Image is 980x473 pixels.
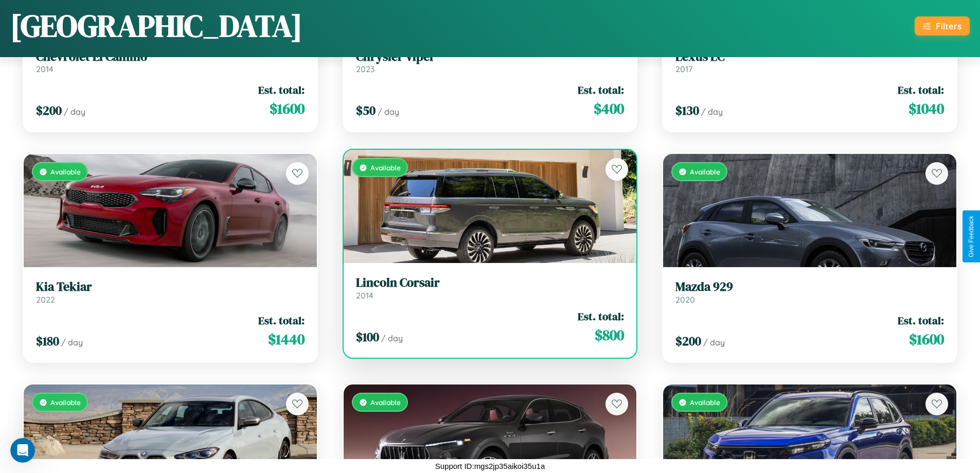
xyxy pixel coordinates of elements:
[356,328,379,345] span: $ 100
[36,279,305,305] a: Kia Tekiar2022
[690,167,720,176] span: Available
[61,337,83,347] span: / day
[36,332,59,349] span: $ 180
[356,102,376,119] span: $ 50
[36,294,55,305] span: 2022
[898,82,944,97] span: Est. total:
[915,16,970,36] button: Filters
[968,216,975,257] div: Give Feedback
[701,107,723,117] span: / day
[268,329,305,349] span: $ 1440
[378,107,399,117] span: / day
[36,64,54,74] span: 2014
[10,438,35,463] iframe: Intercom live chat
[356,275,625,290] h3: Lincoln Corsair
[50,167,81,176] span: Available
[675,279,944,294] h3: Mazda 929
[381,333,403,343] span: / day
[675,332,701,349] span: $ 200
[356,290,373,301] span: 2014
[258,313,305,328] span: Est. total:
[36,102,62,119] span: $ 200
[50,398,81,407] span: Available
[356,49,625,75] a: Chrysler Viper2023
[36,279,305,294] h3: Kia Tekiar
[10,5,302,47] h1: [GEOGRAPHIC_DATA]
[370,163,401,172] span: Available
[370,398,401,407] span: Available
[909,329,944,349] span: $ 1600
[898,313,944,328] span: Est. total:
[258,82,305,97] span: Est. total:
[936,21,961,31] div: Filters
[595,325,624,345] span: $ 800
[675,279,944,305] a: Mazda 9292020
[908,98,944,119] span: $ 1040
[675,64,692,74] span: 2017
[270,98,305,119] span: $ 1600
[690,398,720,407] span: Available
[435,459,545,473] p: Support ID: mgs2jp35aikoi35u1a
[675,102,699,119] span: $ 130
[594,98,624,119] span: $ 400
[356,275,625,301] a: Lincoln Corsair2014
[356,64,375,74] span: 2023
[675,49,944,75] a: Lexus LC2017
[578,309,624,324] span: Est. total:
[36,49,305,75] a: Chevrolet El Camino2014
[578,82,624,97] span: Est. total:
[703,337,725,347] span: / day
[64,107,85,117] span: / day
[675,294,695,305] span: 2020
